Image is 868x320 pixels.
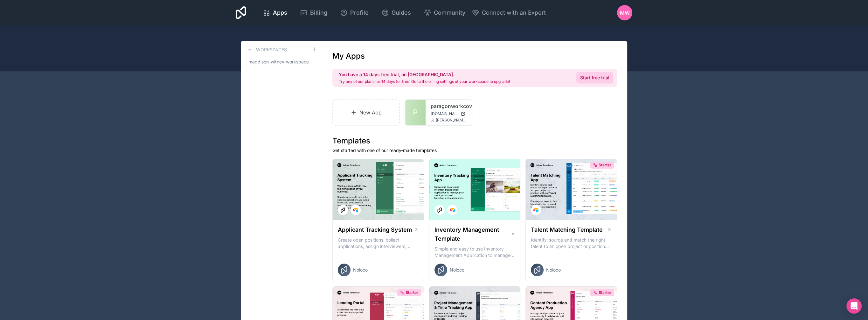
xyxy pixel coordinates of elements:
p: Create open positions, collect applications, assign interviewers, centralise candidate feedback a... [338,237,419,250]
span: Noloco [546,267,561,273]
span: Starter [406,290,418,295]
h1: Templates [332,136,617,146]
a: Community [419,6,470,20]
h2: You have a 14 days free trial, on [GEOGRAPHIC_DATA]. [339,71,510,78]
div: Open Intercom Messenger [846,298,862,314]
a: Billing [295,6,332,20]
span: Community [434,8,465,17]
span: maddison-witney-workspace [248,59,309,65]
button: Connect with an Expert [472,8,546,17]
img: Airtable Logo [450,207,455,213]
span: Noloco [450,267,464,273]
a: Guides [376,6,416,20]
span: [DOMAIN_NAME] [431,111,458,116]
span: Connect with an Expert [482,8,546,17]
img: Airtable Logo [533,207,538,213]
a: P [405,100,426,125]
p: Try any of our plans for 14 days for free. Go to the billing settings of your workspace to upgrade! [339,79,510,84]
span: [PERSON_NAME][EMAIL_ADDRESS][DOMAIN_NAME] [436,118,467,123]
a: maddison-witney-workspace [246,56,317,68]
a: New App [332,99,400,126]
span: Apps [273,8,287,17]
h1: My Apps [332,51,365,61]
a: paragonworkcover [431,102,467,110]
span: Noloco [353,267,368,273]
span: Starter [599,163,611,168]
h1: Inventory Management Template [434,225,511,243]
span: Billing [310,8,327,17]
p: Identify, source and match the right talent to an open project or position with our Talent Matchi... [531,237,612,250]
span: MW [620,9,630,17]
h1: Applicant Tracking System [338,225,412,234]
span: Starter [599,290,611,295]
a: Profile [335,6,374,20]
h3: Workspaces [256,47,287,53]
a: Apps [258,6,292,20]
span: P [413,107,418,118]
span: Guides [392,8,411,17]
p: Simple and easy to use Inventory Management Application to manage your stock, orders and Manufact... [434,246,515,258]
p: Get started with one of our ready-made templates [332,147,617,154]
a: Start free trial [576,72,613,84]
h1: Talent Matching Template [531,225,603,234]
span: Profile [350,8,369,17]
img: Airtable Logo [353,207,358,213]
a: Workspaces [246,46,287,54]
a: [DOMAIN_NAME] [431,111,467,116]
